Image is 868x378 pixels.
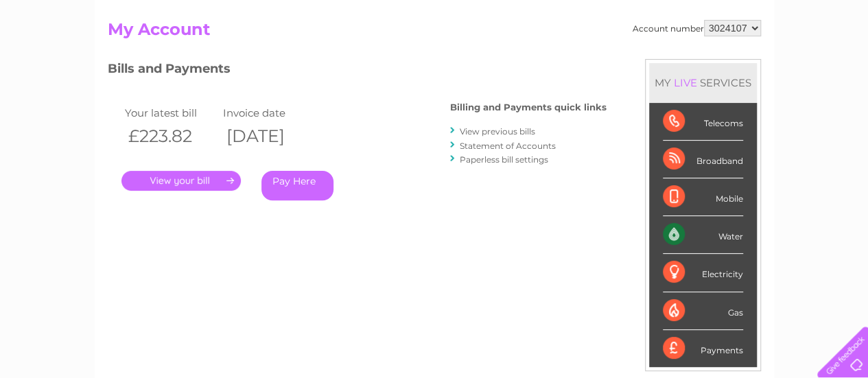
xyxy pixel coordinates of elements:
h3: Bills and Payments [108,59,607,83]
h4: Billing and Payments quick links [450,102,607,113]
div: Broadband [663,141,743,178]
a: Energy [661,58,691,69]
a: Paperless bill settings [460,154,548,165]
div: Mobile [663,178,743,216]
a: Water [626,58,653,69]
a: Telecoms [699,58,740,69]
img: logo.png [30,36,100,78]
div: Electricity [663,254,743,292]
a: Pay Here [261,171,333,200]
th: [DATE] [220,122,318,150]
div: Clear Business is a trading name of Verastar Limited (registered in [GEOGRAPHIC_DATA] No. 3667643... [110,8,759,67]
a: View previous bills [460,126,535,137]
h2: My Account [108,20,761,46]
td: Invoice date [220,104,318,122]
a: Blog [749,58,769,69]
a: Contact [777,58,810,69]
a: . [121,171,241,191]
div: Telecoms [663,103,743,141]
div: Water [663,216,743,254]
div: Account number [633,20,761,36]
div: Gas [663,292,743,330]
a: Log out [823,58,855,69]
div: Payments [663,330,743,367]
div: MY SERVICES [649,63,757,102]
a: 0333 014 3131 [609,7,704,24]
a: Statement of Accounts [460,141,556,151]
td: Your latest bill [121,104,220,122]
div: LIVE [671,76,700,89]
th: £223.82 [121,122,220,150]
